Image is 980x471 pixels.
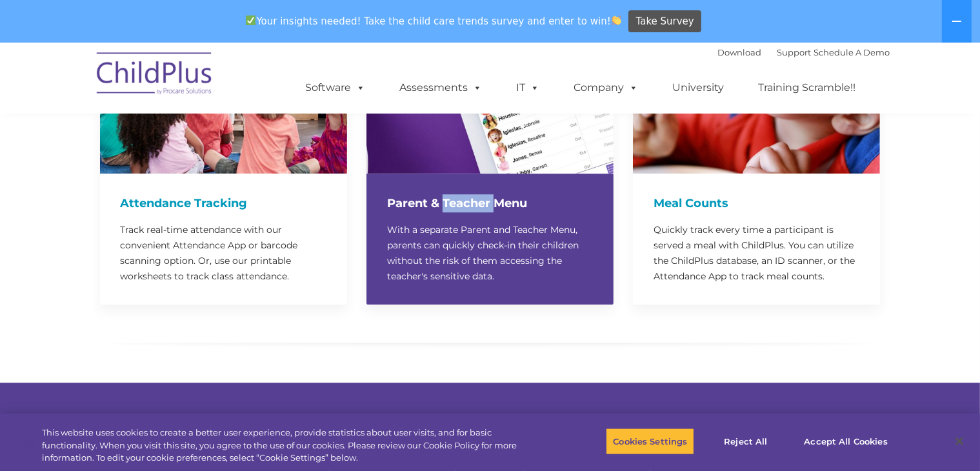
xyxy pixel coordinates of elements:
img: ChildPlus by Procare Solutions [90,43,219,108]
a: University [660,75,737,101]
a: Download [718,47,762,57]
a: Software [293,75,379,101]
span: Your insights needed! Take the child care trends survey and enter to win! [241,8,627,34]
a: Support [777,47,812,57]
a: Schedule A Demo [814,47,890,57]
p: With a separate Parent and Teacher Menu, parents can quickly check-in their children without the ... [387,222,593,284]
h4: Meal Counts [654,194,859,212]
a: IT [504,75,553,101]
span: Take Survey [636,10,694,33]
button: Cookies Settings [606,428,694,455]
button: Close [945,427,974,456]
h4: Parent & Teacher Menu [387,194,593,212]
a: Company [561,75,652,101]
img: ✅ [246,15,255,25]
div: This website uses cookies to create a better user experience, provide statistics about user visit... [42,426,539,465]
a: Training Scramble!! [746,75,869,101]
font: | [718,47,890,57]
button: Accept All Cookies [797,428,894,455]
button: Reject All [705,428,786,455]
p: Quickly track every time a participant is served a meal with ChildPlus. You can utilize the Child... [654,222,859,284]
a: Assessments [387,75,495,101]
img: 👏 [612,15,621,25]
p: Track real-time attendance with our convenient Attendance App or barcode scanning option. Or, use... [121,222,326,284]
h4: Attendance Tracking [121,194,326,212]
a: Take Survey [628,10,701,33]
